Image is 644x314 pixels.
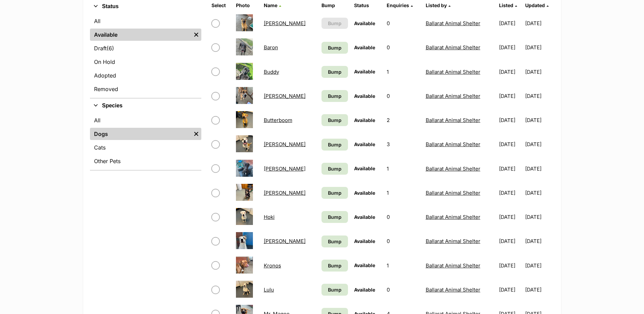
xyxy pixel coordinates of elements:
a: [PERSON_NAME] [264,165,306,172]
span: Available [354,45,375,50]
span: Bump [328,286,342,293]
a: Bump [321,163,348,175]
td: 0 [384,278,422,301]
span: Updated [525,2,545,8]
a: Ballarat Animal Shelter [426,141,480,147]
span: Available [354,93,375,99]
span: translation missing: en.admin.listings.index.attributes.enquiries [387,2,409,8]
a: [PERSON_NAME] [264,20,306,27]
span: Bump [328,68,342,75]
span: Available [354,141,375,147]
span: Available [354,262,375,268]
td: [DATE] [525,12,553,35]
button: Species [90,101,201,110]
td: 0 [384,36,422,59]
a: Remove filter [191,29,201,41]
td: [DATE] [525,278,553,301]
a: Dogs [90,128,191,140]
td: [DATE] [496,278,525,301]
a: Ballarat Animal Shelter [426,117,480,123]
td: 2 [384,108,422,132]
td: [DATE] [525,60,553,84]
span: Bump [328,238,342,245]
a: Ballarat Animal Shelter [426,262,480,269]
td: 1 [384,157,422,180]
a: On Hold [90,56,201,68]
a: Name [264,2,281,8]
a: All [90,114,201,126]
span: Available [354,117,375,123]
a: Ballarat Animal Shelter [426,93,480,99]
a: Bump [321,90,348,102]
a: [PERSON_NAME] [264,238,306,244]
span: Listed by [426,2,447,8]
td: [DATE] [525,157,553,180]
div: Species [90,113,201,170]
a: Bump [321,187,348,199]
span: Bump [328,189,342,196]
a: Ballarat Animal Shelter [426,190,480,196]
td: [DATE] [525,254,553,277]
a: [PERSON_NAME] [264,190,306,196]
span: Bump [328,20,342,27]
td: [DATE] [525,36,553,59]
a: Removed [90,83,201,95]
span: Bump [328,141,342,148]
a: Ballarat Animal Shelter [426,69,480,75]
td: 0 [384,84,422,108]
span: Available [354,190,375,196]
a: Enquiries [387,2,413,8]
a: Draft [90,42,201,54]
td: [DATE] [496,36,525,59]
td: [DATE] [496,108,525,132]
span: Bump [328,262,342,269]
button: Bump [321,18,348,29]
a: Remove filter [191,128,201,140]
a: Ballarat Animal Shelter [426,165,480,172]
a: Bump [321,284,348,296]
span: Available [354,165,375,171]
a: Available [90,29,191,41]
a: Bump [321,114,348,126]
span: Bump [328,117,342,124]
td: 1 [384,60,422,84]
td: [DATE] [496,229,525,253]
a: Listed [499,2,517,8]
td: [DATE] [525,108,553,132]
span: Name [264,2,277,8]
td: [DATE] [525,205,553,229]
td: [DATE] [525,181,553,205]
a: Cats [90,141,201,154]
a: Adopted [90,69,201,82]
span: Bump [328,165,342,172]
td: [DATE] [496,254,525,277]
a: [PERSON_NAME] [264,141,306,147]
a: Kronos [264,262,281,269]
td: [DATE] [496,157,525,180]
td: [DATE] [496,12,525,35]
td: [DATE] [496,205,525,229]
a: Buddy [264,69,279,75]
td: [DATE] [496,60,525,84]
td: 0 [384,229,422,253]
span: Available [354,20,375,26]
span: (6) [107,44,114,52]
button: Status [90,2,201,11]
span: Available [354,214,375,220]
a: Lulu [264,286,274,293]
td: [DATE] [496,181,525,205]
a: Hoki [264,214,275,220]
a: Bump [321,211,348,223]
td: 3 [384,133,422,156]
div: Status [90,14,201,98]
a: Ballarat Animal Shelter [426,238,480,244]
a: All [90,15,201,27]
a: Ballarat Animal Shelter [426,286,480,293]
a: Baron [264,44,278,51]
span: Available [354,69,375,74]
a: Ballarat Animal Shelter [426,214,480,220]
td: [DATE] [525,84,553,108]
a: Butterboom [264,117,292,123]
td: [DATE] [525,229,553,253]
a: Updated [525,2,549,8]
